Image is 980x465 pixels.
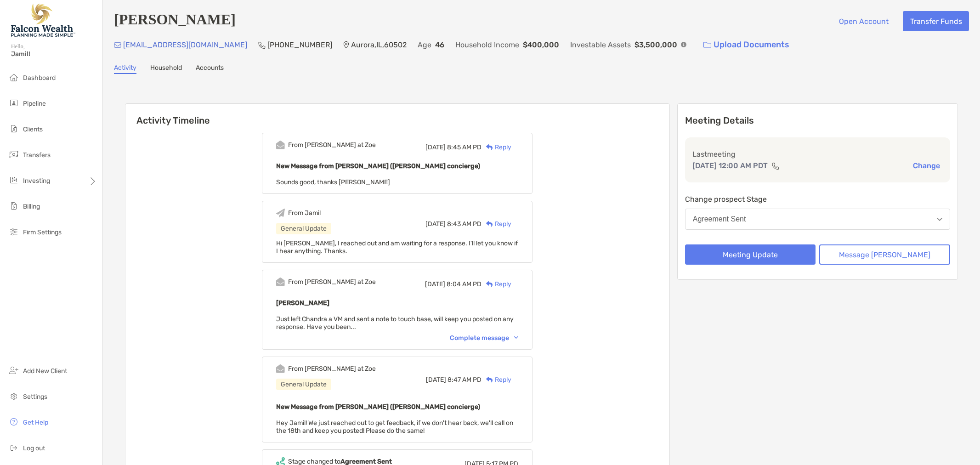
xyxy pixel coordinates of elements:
[23,100,46,108] span: Pipeline
[482,219,511,229] div: Reply
[425,280,445,288] span: [DATE]
[482,142,511,152] div: Reply
[114,64,136,74] a: Activity
[276,419,513,435] span: Hey Jamil! We just reached out to get feedback, if we don't hear back, we'll call on the 18th and...
[114,11,236,31] h4: [PERSON_NAME]
[23,367,67,375] span: Add New Client
[11,4,75,37] img: Falcon Wealth Planning Logo
[486,144,493,150] img: Reply icon
[276,379,331,390] div: General Update
[351,39,407,51] p: Aurora , IL , 60502
[486,221,493,227] img: Reply icon
[23,203,40,210] span: Billing
[692,148,943,160] p: Last meeting
[23,125,43,133] span: Clients
[288,278,376,286] div: From [PERSON_NAME] at Zoe
[23,151,51,159] span: Transfers
[448,376,482,384] span: 8:47 AM PD
[11,50,97,58] span: Jamil!
[276,403,480,411] b: New Message from [PERSON_NAME] ([PERSON_NAME] concierge)
[114,42,121,48] img: Email Icon
[23,444,45,452] span: Log out
[276,299,329,307] b: [PERSON_NAME]
[8,175,19,186] img: investing icon
[634,39,677,51] p: $3,500,000
[685,193,950,205] p: Change prospect Stage
[276,278,285,286] img: Event icon
[693,215,746,223] div: Agreement Sent
[832,11,895,31] button: Open Account
[258,41,266,49] img: Phone Icon
[514,336,518,339] img: Chevron icon
[288,141,376,149] div: From [PERSON_NAME] at Zoe
[288,365,376,373] div: From [PERSON_NAME] at Zoe
[570,39,631,51] p: Investable Assets
[276,141,285,149] img: Event icon
[276,162,480,170] b: New Message from [PERSON_NAME] ([PERSON_NAME] concierge)
[937,218,942,221] img: Open dropdown arrow
[23,74,56,82] span: Dashboard
[685,209,950,230] button: Agreement Sent
[910,161,943,170] button: Change
[435,39,444,51] p: 46
[8,365,19,376] img: add_new_client icon
[8,149,19,160] img: transfers icon
[343,41,349,49] img: Location Icon
[692,160,768,171] p: [DATE] 12:00 AM PDT
[681,42,686,47] img: Info Icon
[426,376,446,384] span: [DATE]
[23,393,47,401] span: Settings
[703,42,711,48] img: button icon
[196,64,224,74] a: Accounts
[276,223,331,234] div: General Update
[447,220,482,228] span: 8:43 AM PD
[276,364,285,373] img: Event icon
[23,177,50,185] span: Investing
[482,279,511,289] div: Reply
[8,226,19,237] img: firm-settings icon
[8,391,19,402] img: settings icon
[819,244,950,265] button: Message [PERSON_NAME]
[276,209,285,217] img: Event icon
[685,244,816,265] button: Meeting Update
[276,178,390,186] span: Sounds good, thanks [PERSON_NAME]
[123,39,247,51] p: [EMAIL_ADDRESS][DOMAIN_NAME]
[288,209,321,217] div: From Jamil
[8,200,19,211] img: billing icon
[125,104,669,126] h6: Activity Timeline
[23,228,62,236] span: Firm Settings
[771,162,780,170] img: communication type
[425,143,446,151] span: [DATE]
[450,334,518,342] div: Complete message
[150,64,182,74] a: Household
[8,123,19,134] img: clients icon
[486,377,493,383] img: Reply icon
[482,375,511,385] div: Reply
[685,115,950,126] p: Meeting Details
[8,416,19,427] img: get-help icon
[267,39,332,51] p: [PHONE_NUMBER]
[276,315,514,331] span: Just left Chandra a VM and sent a note to touch base, will keep you posted on any response. Have ...
[418,39,431,51] p: Age
[523,39,559,51] p: $400,000
[697,35,795,55] a: Upload Documents
[447,280,482,288] span: 8:04 AM PD
[447,143,482,151] span: 8:45 AM PD
[8,97,19,108] img: pipeline icon
[486,281,493,287] img: Reply icon
[425,220,446,228] span: [DATE]
[8,442,19,453] img: logout icon
[8,72,19,83] img: dashboard icon
[455,39,519,51] p: Household Income
[903,11,969,31] button: Transfer Funds
[23,419,48,426] span: Get Help
[276,239,518,255] span: Hi [PERSON_NAME], I reached out and am waiting for a response. I'll let you know if I hear anythi...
